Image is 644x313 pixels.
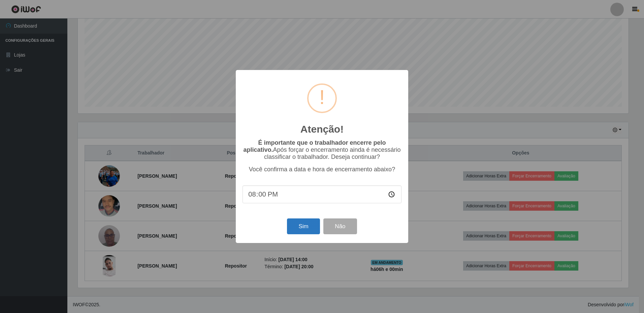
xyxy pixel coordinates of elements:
button: Não [323,218,357,234]
button: Sim [287,218,320,234]
p: Você confirma a data e hora de encerramento abaixo? [243,166,401,173]
p: Após forçar o encerramento ainda é necessário classificar o trabalhador. Deseja continuar? [243,139,401,161]
h2: Atenção! [300,123,344,135]
b: É importante que o trabalhador encerre pelo aplicativo. [243,139,386,153]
